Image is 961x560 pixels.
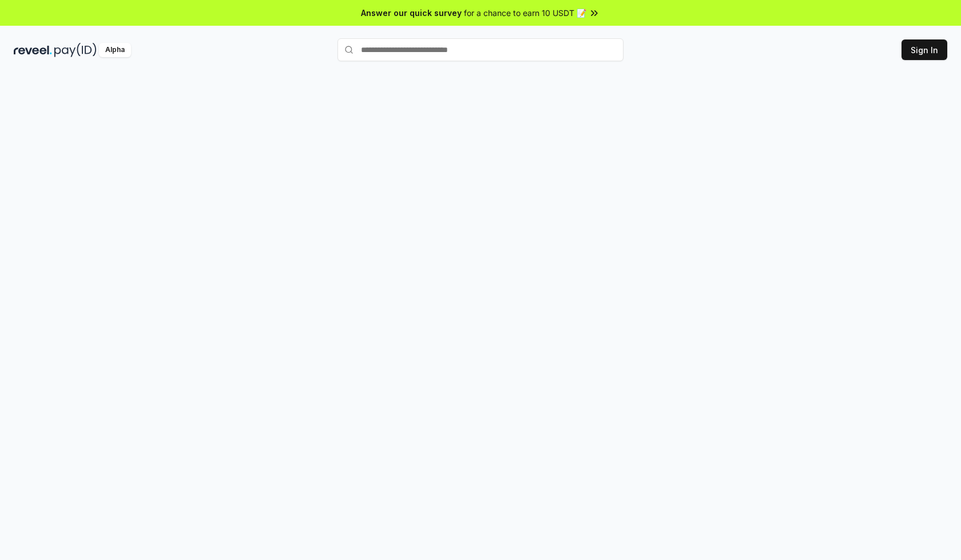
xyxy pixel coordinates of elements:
[14,43,52,57] img: reveel_dark
[361,7,462,19] span: Answer our quick survey
[902,39,947,60] button: Sign In
[99,43,131,57] div: Alpha
[54,43,97,57] img: pay_id
[464,7,586,19] span: for a chance to earn 10 USDT 📝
